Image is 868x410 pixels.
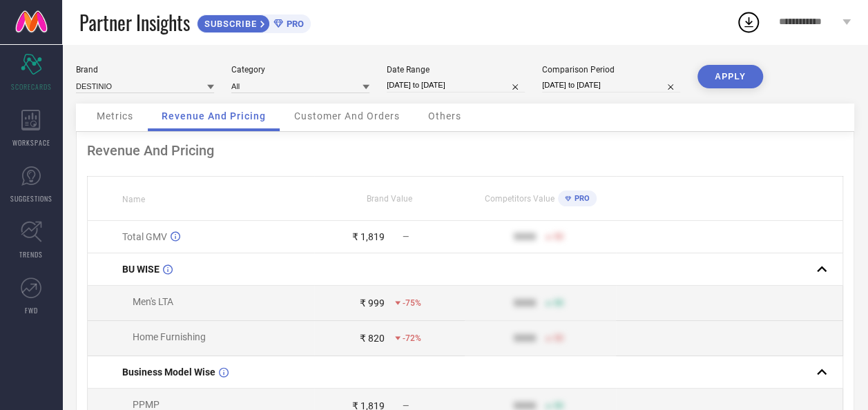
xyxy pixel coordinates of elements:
[79,8,190,37] span: Partner Insights
[553,298,563,308] span: 50
[283,19,304,29] span: PRO
[542,78,680,92] input: Select comparison period
[403,298,421,308] span: -75%
[11,81,52,92] span: SCORECARDS
[19,249,43,260] span: TRENDS
[231,65,369,75] div: Category
[294,110,400,121] span: Customer And Orders
[122,367,215,378] span: Business Model Wise
[542,65,680,75] div: Comparison Period
[197,11,311,33] a: SUBSCRIBEPRO
[553,232,563,242] span: 50
[122,195,145,204] span: Name
[360,333,385,344] div: ₹ 820
[513,297,535,309] div: 9999
[122,264,160,275] span: BU WISE
[162,110,266,121] span: Revenue And Pricing
[352,231,385,242] div: ₹ 1,819
[513,333,535,344] div: 9999
[553,333,563,343] span: 50
[697,65,763,88] button: APPLY
[97,110,133,121] span: Metrics
[76,65,214,75] div: Brand
[25,305,38,315] span: FWD
[133,399,160,410] span: PPMP
[87,142,843,159] div: Revenue And Pricing
[387,78,525,92] input: Select date range
[403,232,409,242] span: —
[133,296,173,307] span: Men's LTA
[428,110,461,121] span: Others
[387,65,525,75] div: Date Range
[403,333,421,343] span: -72%
[122,231,167,242] span: Total GMV
[10,193,52,204] span: SUGGESTIONS
[360,297,385,309] div: ₹ 999
[485,194,554,204] span: Competitors Value
[367,194,412,204] span: Brand Value
[12,137,50,148] span: WORKSPACE
[133,331,206,342] span: Home Furnishing
[197,19,260,29] span: SUBSCRIBE
[571,194,590,203] span: PRO
[513,231,535,242] div: 9999
[736,10,761,35] div: Open download list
